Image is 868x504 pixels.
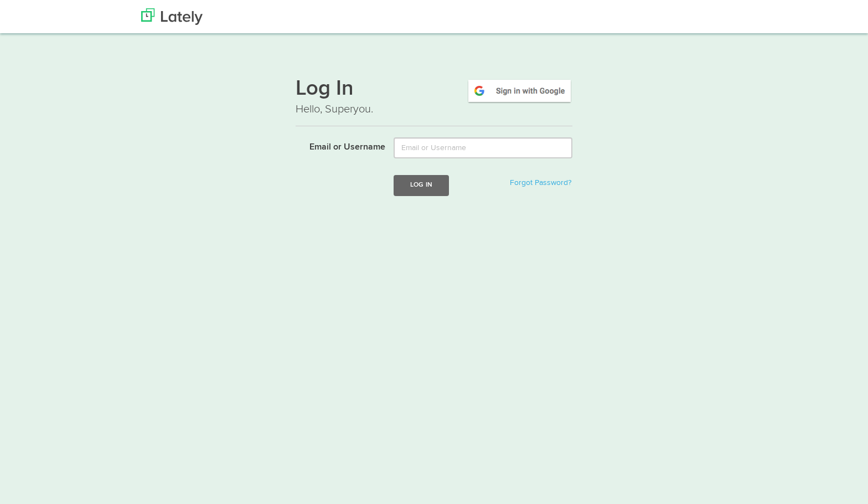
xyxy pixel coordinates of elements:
img: Lately [141,8,203,25]
p: Hello, Superyou. [296,101,572,117]
h1: Log In [296,78,572,101]
button: Log In [394,175,449,196]
label: Email or Username [287,137,385,154]
input: Email or Username [394,137,572,158]
img: google-signin.png [467,78,572,104]
a: Forgot Password? [510,179,571,187]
